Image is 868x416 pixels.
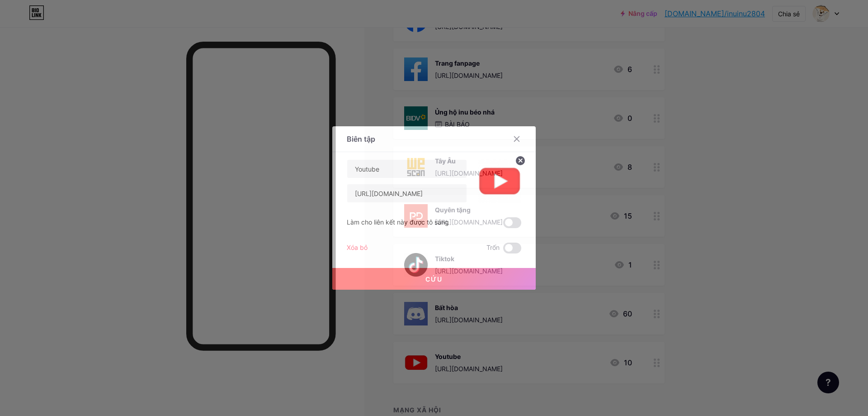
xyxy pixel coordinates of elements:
[347,244,368,251] font: Xóa bỏ
[425,275,443,283] font: Cứu
[347,160,467,178] input: Tiêu đề
[347,134,375,143] font: Biên tập
[347,218,449,226] font: Làm cho liên kết này được tô sáng
[478,159,521,203] img: liên kết_hình thu nhỏ
[486,244,500,251] font: Trốn
[332,268,536,290] button: Cứu
[347,184,467,202] input: URL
